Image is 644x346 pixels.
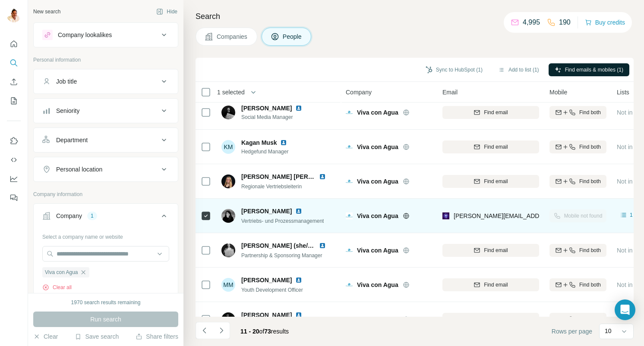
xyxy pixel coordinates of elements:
[34,206,178,230] button: Company1
[241,173,344,180] span: [PERSON_NAME] [PERSON_NAME]
[484,143,508,151] span: Find email
[7,55,21,71] button: Search
[7,190,21,206] button: Feedback
[357,143,398,151] span: Viva con Agua
[221,140,235,154] div: KM
[319,242,326,249] img: LinkedIn logo
[259,328,265,335] span: of
[442,88,458,97] span: Email
[241,148,297,156] span: Hedgefund Manager
[346,143,353,150] img: Logo of Viva con Agua
[617,88,629,97] span: Lists
[442,244,539,257] button: Find email
[241,287,303,293] span: Youth Development Officer
[523,17,540,28] p: 4,995
[58,31,112,39] div: Company lookalikes
[150,5,183,18] button: Hide
[454,212,606,219] span: [PERSON_NAME][EMAIL_ADDRESS][DOMAIN_NAME]
[283,32,303,41] span: People
[264,328,271,335] span: 73
[357,246,398,255] span: Viva con Agua
[33,190,178,198] p: Company information
[549,175,606,188] button: Find both
[56,136,88,144] div: Department
[346,88,372,97] span: Company
[585,16,625,28] button: Buy credits
[56,77,77,86] div: Job title
[7,9,21,22] img: Avatar
[196,322,213,339] button: Navigate to previous page
[357,212,398,220] span: Viva con Agua
[221,243,235,257] img: Avatar
[213,322,230,339] button: Navigate to next page
[442,140,539,153] button: Find email
[579,143,601,151] span: Find both
[217,32,248,41] span: Companies
[33,332,58,341] button: Clear
[552,327,592,336] span: Rows per page
[492,63,545,76] button: Add to list (1)
[295,208,302,215] img: LinkedIn logo
[34,130,178,150] button: Department
[240,328,289,335] span: results
[136,332,178,341] button: Share filters
[357,108,398,117] span: Viva con Agua
[71,299,141,306] div: 1970 search results remaining
[241,218,324,224] span: Vertriebs- und Prozessmanagement
[221,209,235,223] img: Avatar
[221,278,235,292] div: MM
[346,178,353,185] img: Logo of Viva con Agua
[34,25,178,45] button: Company lookalikes
[295,105,302,112] img: LinkedIn logo
[7,152,21,168] button: Use Surfe API
[33,56,178,64] p: Personal information
[346,247,353,254] img: Logo of Viva con Agua
[565,66,623,74] span: Find emails & mobiles (1)
[579,246,601,254] span: Find both
[442,106,539,119] button: Find email
[484,109,508,116] span: Find email
[56,212,82,220] div: Company
[56,106,79,115] div: Seniority
[221,175,235,188] img: Avatar
[75,332,119,341] button: Save search
[579,178,601,185] span: Find both
[442,278,539,291] button: Find email
[420,63,489,76] button: Sync to HubSpot (1)
[357,177,398,186] span: Viva con Agua
[346,316,353,323] img: Logo of Viva con Agua
[221,106,235,119] img: Avatar
[442,313,539,326] button: Find email
[549,63,629,76] button: Find emails & mobiles (1)
[33,8,60,16] div: New search
[241,138,277,147] span: Kagan Musk
[346,109,353,116] img: Logo of Viva con Agua
[549,313,606,326] button: Find both
[221,312,235,326] img: Avatar
[45,268,78,276] span: Viva con Agua
[295,312,302,318] img: LinkedIn logo
[346,281,353,288] img: Logo of Viva con Agua
[280,139,287,146] img: LinkedIn logo
[357,315,398,324] span: Viva con Agua
[319,173,326,180] img: LinkedIn logo
[7,171,21,187] button: Dashboard
[217,88,245,97] span: 1 selected
[87,212,97,220] div: 1
[346,212,353,219] img: Logo of Viva con Agua
[56,165,102,174] div: Personal location
[549,244,606,257] button: Find both
[196,10,634,22] h4: Search
[241,113,313,121] span: Social Media Manager
[549,88,567,97] span: Mobile
[357,281,398,289] span: Viva con Agua
[442,212,449,220] img: provider leadmagic logo
[549,106,606,119] button: Find both
[34,71,178,92] button: Job title
[241,104,292,112] span: [PERSON_NAME]
[295,277,302,284] img: LinkedIn logo
[484,246,508,254] span: Find email
[241,242,319,249] span: [PERSON_NAME] (she/her)
[630,211,641,219] span: 1 list
[579,281,601,289] span: Find both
